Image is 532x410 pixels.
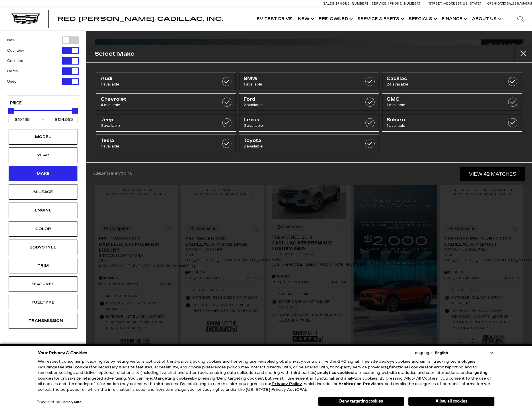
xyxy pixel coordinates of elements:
div: Engine [29,207,57,213]
a: Subaru1 available [382,114,522,132]
a: Cadillac24 available [382,73,522,90]
input: Minimum [8,116,36,123]
div: Language: [412,351,432,355]
select: Language Select [434,350,494,356]
label: Demo [7,68,18,74]
span: 9 AM-6 PM [517,2,532,5]
button: close [515,45,532,62]
h2: Select Make [95,49,135,59]
div: TransmissionTransmission [9,313,77,329]
strong: analytics cookies [317,370,353,375]
div: EngineEngine [9,203,77,218]
a: View 42 Matches [460,167,525,181]
a: About Us [469,7,503,30]
a: Clear Selections [93,171,132,178]
span: 1 available [101,81,212,87]
span: Tesla [101,138,212,143]
span: Sales: [507,2,517,5]
a: Service & Parts [354,7,406,30]
div: FeaturesFeatures [9,276,77,292]
a: Specials [406,7,439,30]
a: BMW1 available [239,73,379,90]
a: Toyota2 available [239,135,379,152]
div: Color [29,226,57,232]
span: 24 available [387,81,498,87]
a: New [295,7,316,30]
a: Service: [PHONE_NUMBER] [370,2,422,5]
div: BodystyleBodystyle [9,240,77,255]
div: Trim [29,263,57,269]
div: Fueltype [29,299,57,306]
a: EV Test Drive [254,7,295,30]
span: Service: [372,2,387,5]
div: Model [29,134,57,140]
h5: Price [10,101,76,106]
div: Transmission [29,318,57,324]
a: Lexus3 available [239,114,379,132]
span: Subaru [387,117,498,123]
div: Make [29,170,57,177]
span: Lexus [243,117,355,123]
a: Cadillac Dark Logo with Cadillac White Text [11,13,40,24]
span: 1 available [387,102,498,108]
span: Your Privacy & Cookies [38,349,87,357]
span: Open [DATE] [487,2,506,5]
div: Price [8,106,78,123]
span: Audi [101,76,212,81]
span: [PHONE_NUMBER] [336,2,368,5]
strong: Arbitration Provision [338,382,383,386]
div: TrimTrim [9,258,77,273]
strong: targeting cookies [156,376,192,381]
span: 1 available [101,143,212,149]
strong: targeting cookies [38,370,488,381]
span: [PHONE_NUMBER] [388,2,420,5]
span: 3 available [243,123,355,129]
span: 1 available [243,81,355,87]
div: MakeMake [9,166,77,181]
div: Filter by Vehicle Type [7,36,79,95]
div: Mileage [29,189,57,195]
span: 2 available [101,123,212,129]
a: Sales: [PHONE_NUMBER] [323,2,370,5]
span: 2 available [243,102,355,108]
div: MileageMileage [9,184,77,200]
a: ComplyAuto [61,401,81,404]
span: 2 available [243,143,355,149]
a: Privacy Policy [272,382,302,386]
div: Maximum Price [72,108,78,114]
strong: essential cookies [55,365,91,370]
strong: functional cookies [389,365,427,370]
div: FueltypeFueltype [9,295,77,310]
span: GMC [387,96,498,102]
span: BMW [243,76,355,81]
a: [STREET_ADDRESS][US_STATE] [428,2,482,5]
a: Finance [439,7,469,30]
span: Red [PERSON_NAME] Cadillac, Inc. [57,15,223,22]
p: We respect consumer privacy rights by letting visitors opt out of third-party tracking cookies an... [38,359,494,392]
a: GMC1 available [382,93,522,111]
div: Bodystyle [29,244,57,250]
label: Certified [7,58,23,64]
div: Year [29,152,57,158]
div: ColorColor [9,221,77,237]
a: Audi1 available [96,73,236,90]
span: 1 available [387,123,498,129]
span: Ford [243,96,355,102]
label: New [7,37,15,43]
span: Chevrolet [101,96,212,102]
button: Deny targeting cookies [318,397,404,406]
label: Used [7,79,17,84]
a: Tesla1 available [96,135,236,152]
input: Maximum [50,116,78,123]
span: Toyota [243,138,355,143]
label: Courtesy [7,48,24,53]
span: Cadillac [387,76,498,81]
span: Sales: [323,2,335,5]
a: Pre-Owned [316,7,354,30]
button: Allow all cookies [408,397,494,406]
a: Ford2 available [239,93,379,111]
a: Jeep2 available [96,114,236,132]
a: Chevrolet4 available [96,93,236,111]
span: 4 available [101,102,212,108]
